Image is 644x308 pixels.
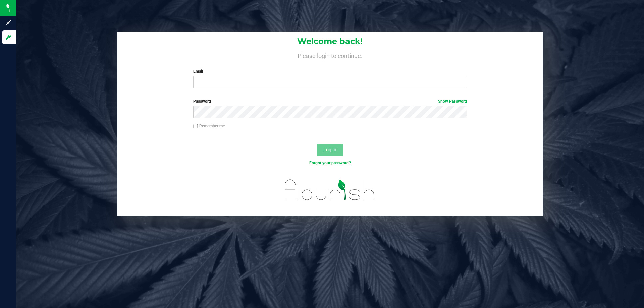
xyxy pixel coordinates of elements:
[5,34,12,41] inline-svg: Log in
[193,124,198,129] input: Remember me
[309,161,351,165] a: Forgot your password?
[438,99,467,104] a: Show Password
[193,99,211,104] span: Password
[317,144,343,156] button: Log In
[193,68,467,74] label: Email
[193,123,225,129] label: Remember me
[117,51,543,59] h4: Please login to continue.
[117,37,543,46] h1: Welcome back!
[277,173,383,207] img: flourish_logo.svg
[323,147,336,152] span: Log In
[5,19,12,26] inline-svg: Sign up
